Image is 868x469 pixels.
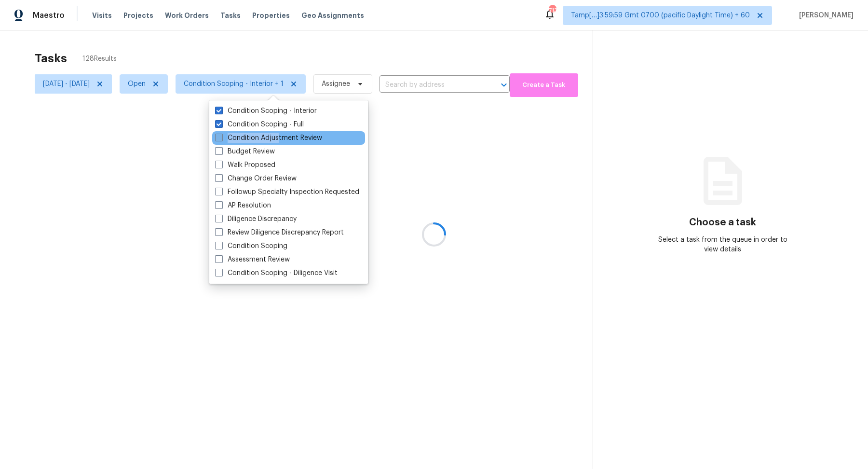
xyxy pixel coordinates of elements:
[215,187,359,197] label: Followup Specialty Inspection Requested
[215,241,287,251] label: Condition Scoping
[215,268,338,278] label: Condition Scoping - Diligence Visit
[215,201,271,210] label: AP Resolution
[215,106,317,116] label: Condition Scoping - Interior
[215,174,297,183] label: Change Order Review
[215,120,304,129] label: Condition Scoping - Full
[215,133,322,143] label: Condition Adjustment Review
[215,214,297,224] label: Diligence Discrepancy
[215,160,275,170] label: Walk Proposed
[215,228,344,237] label: Review Diligence Discrepancy Report
[215,147,275,156] label: Budget Review
[549,6,556,15] div: 713
[215,255,290,264] label: Assessment Review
